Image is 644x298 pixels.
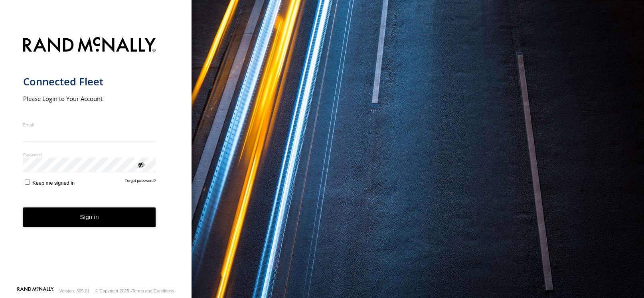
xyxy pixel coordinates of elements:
span: Keep me signed in [32,180,75,186]
input: Keep me signed in [25,180,30,185]
a: Terms and Conditions [132,288,174,293]
button: Sign in [23,207,156,227]
div: Version: 309.01 [59,288,90,293]
form: main [23,32,169,286]
div: © Copyright 2025 - [95,288,174,293]
label: Password [23,152,156,158]
h1: Connected Fleet [23,75,156,88]
a: Visit our Website [17,287,54,295]
a: Forgot password? [125,178,156,186]
label: Email [23,122,156,128]
h2: Please Login to Your Account [23,95,156,103]
img: Rand McNally [23,36,156,56]
div: ViewPassword [136,160,144,168]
